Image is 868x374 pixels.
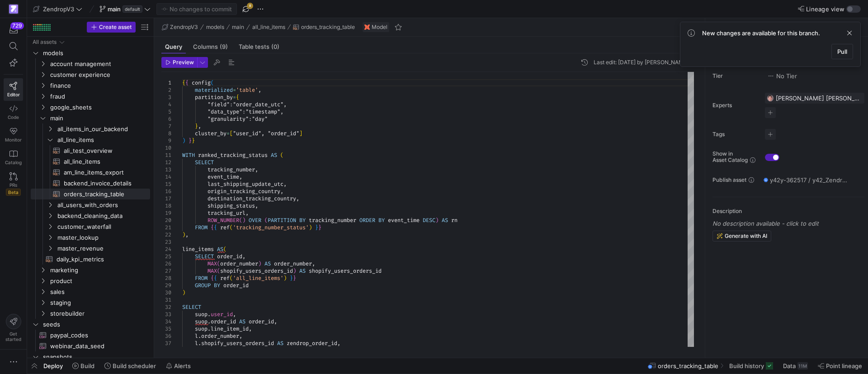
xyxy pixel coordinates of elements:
span: ) [258,260,261,267]
div: 1 [161,79,171,86]
span: tracking_number [309,217,356,224]
span: customer experience [50,70,149,80]
span: order_id [211,318,236,325]
span: Catalog [5,160,22,165]
a: Monitor [4,123,23,146]
div: 20 [161,217,171,224]
span: ) [182,289,185,296]
span: No Tier [767,72,797,80]
span: ORDER [359,217,375,224]
span: ) [309,224,312,231]
span: Generate with AI [725,233,767,239]
span: Data [783,362,796,369]
span: all_items_in_our_backend [57,124,149,134]
span: "data_type" [208,108,242,115]
span: all_line_items [252,24,285,30]
span: Build [80,362,94,369]
span: 'tracking_number_status' [233,224,309,231]
span: , [198,123,201,130]
div: Press SPACE to select this row. [31,102,150,113]
span: Alerts [174,362,191,369]
span: shopify_users_orders_id [309,267,382,275]
span: backend_cleaning_data [57,211,149,221]
span: main [108,5,121,13]
span: (0) [271,44,279,50]
span: line_items [182,246,214,253]
span: daily_kpi_metrics​​​​​​​​​​ [57,254,140,265]
a: orders_tracking_table​​​​​​​​​​ [31,189,150,199]
span: am_line_items_export​​​​​​​​​​ [64,167,140,178]
button: Build history [725,358,777,374]
span: AS [264,260,271,267]
a: Editor [4,78,23,101]
span: config [192,79,211,86]
div: 12 [161,159,171,166]
span: : [242,108,245,115]
span: { [211,275,214,282]
button: Create asset [87,22,136,33]
span: ) [242,217,245,224]
span: backend_invoice_details​​​​​​​​​​ [64,178,140,189]
span: , [280,108,283,115]
a: am_line_items_export​​​​​​​​​​ [31,167,150,178]
span: PRs [9,182,17,188]
img: https://storage.googleapis.com/y42-prod-data-exchange/images/G2kHvxVlt02YItTmblwfhPy4mK5SfUxFU6Tr... [767,95,774,102]
div: 2 [161,86,171,94]
span: webinar_data_seed​​​​​​ [50,341,140,351]
span: DESC [423,217,435,224]
button: No tierNo Tier [765,70,799,82]
a: daily_kpi_metrics​​​​​​​​​​ [31,254,150,265]
span: Monitor [5,137,22,142]
button: Pull [831,44,853,59]
span: ) [435,217,439,224]
span: ( [211,79,214,86]
span: , [296,195,299,202]
span: , [185,231,189,238]
span: seeds [43,319,149,330]
div: Press SPACE to select this row. [31,69,150,80]
span: { [185,79,189,86]
span: order_number [220,260,258,267]
span: : [249,115,252,123]
span: ) [182,137,185,144]
button: main [230,22,246,33]
button: Data11M [779,358,812,374]
div: 8 [161,130,171,137]
div: Press SPACE to select this row. [31,297,150,308]
span: , [258,86,261,94]
div: Press SPACE to select this row. [31,232,150,243]
span: ref [220,275,230,282]
span: { [214,275,217,282]
div: Press SPACE to select this row. [31,156,150,167]
span: rn [451,217,458,224]
button: Build [68,358,99,374]
div: 35 [161,325,171,332]
div: 21 [161,224,171,231]
a: Catalog [4,146,23,169]
span: } [315,224,318,231]
span: materialized [195,86,233,94]
span: AS [299,267,306,275]
span: ( [280,151,283,159]
span: } [318,224,321,231]
div: 11 [161,151,171,159]
span: { [236,94,239,101]
div: Last edit: [DATE] by [PERSON_NAME] [594,59,689,66]
span: AS [271,151,277,159]
span: "user_id", "order_id" [233,130,299,137]
span: master_revenue [57,243,149,254]
div: 14 [161,173,171,180]
span: . [208,311,211,318]
span: . [208,318,211,325]
span: , [233,311,236,318]
span: suop [195,325,208,332]
span: Pull [837,48,847,55]
span: ( [230,275,233,282]
span: , [245,209,249,217]
span: orders_tracking_table [301,24,355,30]
span: event_time [388,217,420,224]
span: WITH [182,151,195,159]
span: { [211,224,214,231]
span: suop [195,311,208,318]
button: 729 [4,22,23,38]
